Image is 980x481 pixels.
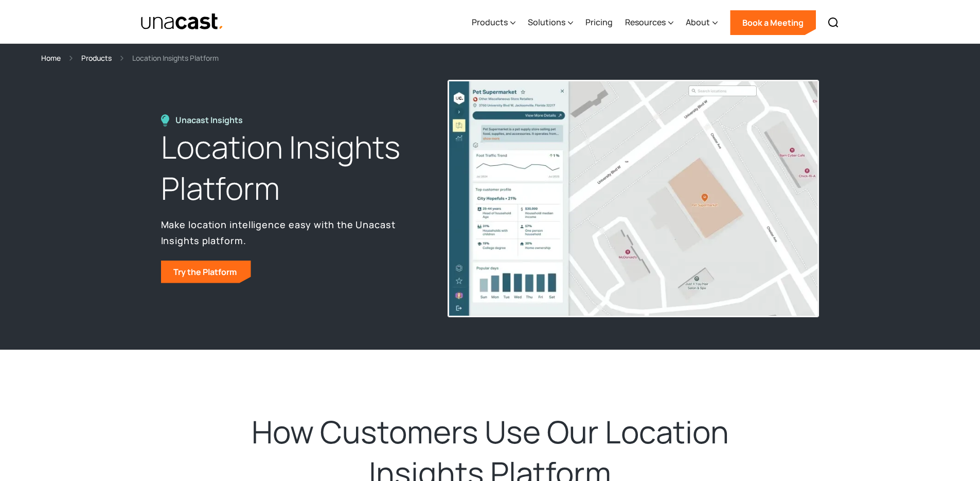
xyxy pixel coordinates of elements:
[585,2,613,44] a: Pricing
[625,16,666,28] div: Resources
[175,114,248,126] div: Unacast Insights
[132,52,219,64] div: Location Insights Platform
[686,2,718,44] div: About
[161,127,424,209] h1: Location Insights Platform
[730,10,816,35] a: Book a Meeting
[827,16,840,29] img: Search icon
[625,2,673,44] div: Resources
[528,16,565,28] div: Solutions
[81,52,112,64] a: Products
[686,16,710,28] div: About
[161,114,169,127] img: Location Insights Platform icon
[472,2,515,44] div: Products
[161,261,251,283] a: Try the Platform
[472,16,508,28] div: Products
[140,13,224,31] img: Unacast text logo
[161,217,424,248] p: Make location intelligence easy with the Unacast Insights platform.
[41,52,61,64] a: Home
[528,2,573,44] div: Solutions
[140,13,224,31] a: home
